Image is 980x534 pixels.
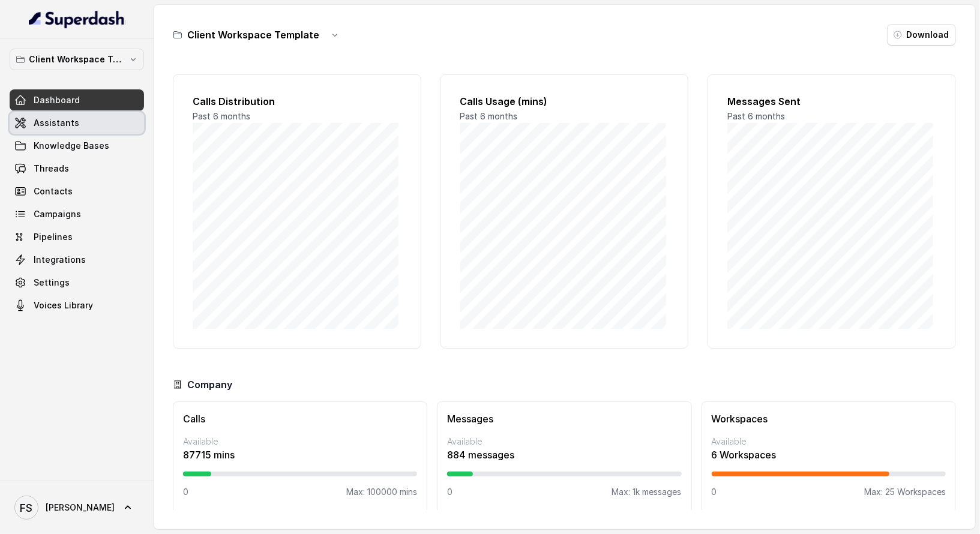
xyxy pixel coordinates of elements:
p: Max: 25 Workspaces [864,486,946,498]
p: Available [447,436,681,448]
p: Max: 1k messages [612,486,682,498]
a: Campaigns [10,203,144,225]
h2: Calls Distribution [193,94,401,109]
p: Max: 100000 mins [346,486,417,498]
a: Voices Library [10,295,144,316]
a: Pipelines [10,226,144,248]
a: Contacts [10,181,144,202]
button: Download [887,24,956,46]
span: Threads [34,163,69,175]
p: 0 [183,486,188,498]
span: Past 6 months [193,111,250,121]
a: Assistants [10,112,144,134]
p: Client Workspace Template [29,52,125,67]
p: 6 Workspaces [712,448,946,462]
h3: Company [187,377,232,392]
img: light.svg [29,10,125,29]
button: Client Workspace Template [10,49,144,70]
span: Assistants [34,117,79,129]
p: 0 [447,486,452,498]
span: Contacts [34,185,73,197]
a: Knowledge Bases [10,135,144,157]
span: Past 6 months [460,111,518,121]
span: Pipelines [34,231,73,243]
span: Settings [34,277,70,289]
h3: Calls [183,412,417,426]
span: Knowledge Bases [34,140,109,152]
span: Integrations [34,254,86,266]
h3: Client Workspace Template [187,28,319,42]
p: Available [183,436,417,448]
a: Dashboard [10,89,144,111]
span: Past 6 months [727,111,785,121]
a: Integrations [10,249,144,271]
a: Threads [10,158,144,179]
h2: Messages Sent [727,94,936,109]
p: Available [712,436,946,448]
h3: Messages [447,412,681,426]
span: Voices Library [34,299,93,311]
a: Settings [10,272,144,293]
span: Dashboard [34,94,80,106]
a: [PERSON_NAME] [10,491,144,524]
span: Campaigns [34,208,81,220]
h3: Workspaces [712,412,946,426]
h2: Calls Usage (mins) [460,94,669,109]
p: 0 [712,486,717,498]
span: [PERSON_NAME] [46,502,115,514]
p: 884 messages [447,448,681,462]
p: 87715 mins [183,448,417,462]
text: FS [20,502,33,514]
